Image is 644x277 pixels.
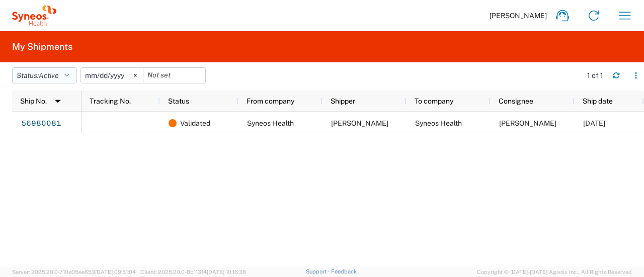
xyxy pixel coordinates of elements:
span: Copyright © [DATE]-[DATE] Agistix Inc., All Rights Reserved [477,267,632,276]
span: Status [168,97,189,105]
span: 09/30/2025 [583,119,605,127]
span: Validated [180,113,210,134]
span: Shipper [331,97,355,105]
input: Not set [143,68,205,83]
span: Client: 2025.20.0-8b113f4 [140,269,246,275]
span: Syneos Health [247,119,294,127]
a: Support [306,268,331,274]
span: [DATE] 10:16:38 [207,269,246,275]
div: 1 of 1 [587,71,605,80]
span: Active [39,71,59,79]
input: Not set [81,68,143,83]
img: arrow-dropdown.svg [50,93,66,109]
span: To company [415,97,453,105]
span: [PERSON_NAME] [490,11,547,20]
span: [DATE] 09:51:04 [95,269,136,275]
span: Ship No. [20,97,47,105]
a: Feedback [331,268,357,274]
h2: My Shipments [12,41,72,53]
span: Tracking No. [90,97,131,105]
button: Status:Active [12,67,77,83]
span: Shaffeq Hasan [499,119,556,127]
span: Ship date [583,97,613,105]
span: Consignee [499,97,533,105]
a: 56980081 [21,116,62,132]
span: Krista Slowikowski [331,119,388,127]
span: From company [247,97,294,105]
span: Server: 2025.20.0-710e05ee653 [12,269,136,275]
span: Syneos Health [415,119,462,127]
